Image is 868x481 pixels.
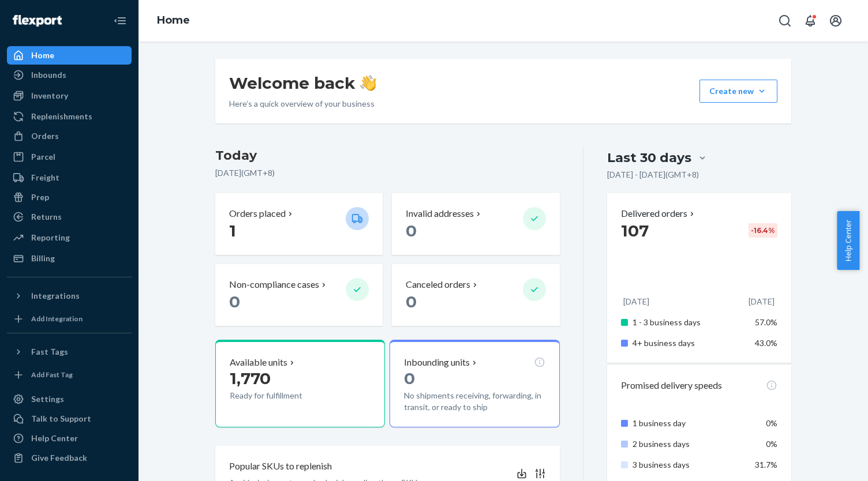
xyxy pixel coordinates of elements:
div: Inbounds [31,69,66,81]
a: Parcel [7,148,132,166]
p: No shipments receiving, forwarding, in transit, or ready to ship [404,390,545,413]
div: Add Integration [31,314,83,324]
p: Invalid addresses [406,207,474,220]
p: Available units [230,356,287,369]
a: Billing [7,249,132,268]
p: 4+ business days [633,337,746,349]
div: Freight [31,172,59,183]
div: Home [31,50,54,61]
span: 31.7% [755,460,777,469]
span: 107 [621,221,649,240]
p: [DATE] [749,296,775,307]
p: 1 - 3 business days [633,317,746,328]
p: [DATE] - [DATE] ( GMT+8 ) [607,169,699,181]
span: 43.0% [755,338,777,348]
button: Create new [699,80,777,103]
a: Inventory [7,87,132,105]
a: Help Center [7,429,132,448]
button: Orders placed 1 [215,193,383,255]
span: 1 [229,221,236,240]
button: Integrations [7,287,132,305]
a: Prep [7,188,132,206]
div: Returns [31,211,62,223]
span: 0 [406,292,417,311]
a: Inbounds [7,66,132,84]
button: Open notifications [799,9,822,32]
button: Give Feedback [7,449,132,467]
button: Inbounding units0No shipments receiving, forwarding, in transit, or ready to ship [390,340,559,427]
a: Freight [7,168,132,187]
a: Add Integration [7,310,132,328]
div: Orders [31,130,59,142]
a: Home [7,46,132,65]
span: 1,770 [230,369,271,388]
button: Non-compliance cases 0 [215,264,383,326]
p: Here’s a quick overview of your business [229,98,376,110]
div: Prep [31,191,49,203]
a: Reporting [7,228,132,247]
img: Flexport logo [13,15,62,27]
a: Returns [7,208,132,226]
button: Open Search Box [773,9,796,32]
a: Add Fast Tag [7,366,132,384]
h1: Welcome back [229,73,376,93]
p: Inbounding units [404,356,470,369]
span: 0 [406,221,417,240]
p: 3 business days [633,459,746,471]
p: [DATE] [623,296,649,307]
div: Settings [31,393,64,405]
button: Available units1,770Ready for fulfillment [215,340,385,427]
div: Replenishments [31,111,92,122]
img: hand-wave emoji [360,75,376,91]
button: Fast Tags [7,343,132,361]
div: Add Fast Tag [31,370,73,379]
button: Open account menu [824,9,847,32]
div: Inventory [31,90,68,102]
div: Talk to Support [31,413,91,424]
div: Fast Tags [31,346,68,358]
ol: breadcrumbs [148,4,199,37]
p: Non-compliance cases [229,278,319,291]
p: Canceled orders [406,278,470,291]
button: Close Navigation [108,9,132,32]
a: Home [157,14,190,27]
p: Promised delivery speeds [621,379,722,392]
p: Popular SKUs to replenish [229,460,332,473]
div: -16.4 % [749,223,777,238]
a: Talk to Support [7,409,132,428]
p: [DATE] ( GMT+8 ) [215,167,560,179]
a: Settings [7,390,132,408]
div: Last 30 days [607,149,691,167]
p: Ready for fulfillment [230,390,336,401]
div: Parcel [31,151,55,163]
button: Canceled orders 0 [392,264,559,326]
div: Reporting [31,232,70,243]
span: 0% [766,418,777,428]
a: Orders [7,127,132,145]
a: Replenishments [7,107,132,126]
span: 0 [229,292,240,311]
p: 1 business day [633,418,746,429]
button: Invalid addresses 0 [392,193,559,255]
div: Integrations [31,290,80,302]
p: Orders placed [229,207,286,220]
span: 57.0% [755,317,777,327]
button: Delivered orders [621,207,697,220]
div: Help Center [31,433,78,444]
div: Give Feedback [31,452,87,464]
button: Help Center [837,211,859,270]
h3: Today [215,146,560,165]
span: 0 [404,369,415,388]
div: Billing [31,253,55,264]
